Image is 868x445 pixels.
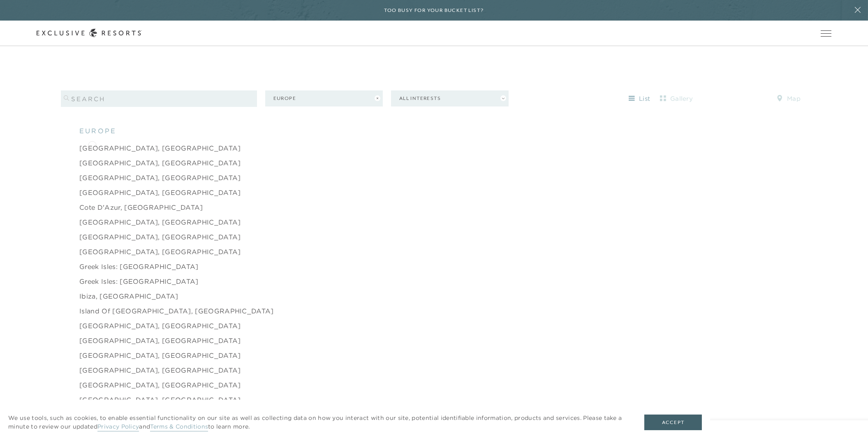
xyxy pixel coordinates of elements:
[621,92,658,105] button: list
[97,423,139,431] a: Privacy Policy
[79,173,241,183] a: [GEOGRAPHIC_DATA], [GEOGRAPHIC_DATA]
[265,90,383,107] button: Europe
[79,350,241,360] a: [GEOGRAPHIC_DATA], [GEOGRAPHIC_DATA]
[79,321,241,331] a: [GEOGRAPHIC_DATA], [GEOGRAPHIC_DATA]
[79,202,203,212] a: Cote d'Azur, [GEOGRAPHIC_DATA]
[79,158,241,168] a: [GEOGRAPHIC_DATA], [GEOGRAPHIC_DATA]
[770,92,807,105] button: map
[79,276,199,286] a: Greek Isles: [GEOGRAPHIC_DATA]
[644,415,702,430] button: Accept
[79,143,241,153] a: [GEOGRAPHIC_DATA], [GEOGRAPHIC_DATA]
[61,90,257,107] input: search
[821,30,831,36] button: Open navigation
[79,262,199,271] a: Greek Isles: [GEOGRAPHIC_DATA]
[79,126,116,136] span: europe
[8,414,628,431] p: We use tools, such as cookies, to enable essential functionality on our site as well as collectin...
[384,7,484,14] h6: Too busy for your bucket list?
[79,336,241,345] a: [GEOGRAPHIC_DATA], [GEOGRAPHIC_DATA]
[391,90,509,107] button: All Interests
[79,232,241,242] a: [GEOGRAPHIC_DATA], [GEOGRAPHIC_DATA]
[79,188,241,197] a: [GEOGRAPHIC_DATA], [GEOGRAPHIC_DATA]
[79,247,241,257] a: [GEOGRAPHIC_DATA], [GEOGRAPHIC_DATA]
[150,423,208,431] a: Terms & Conditions
[658,92,695,105] button: gallery
[79,306,274,316] a: Island of [GEOGRAPHIC_DATA], [GEOGRAPHIC_DATA]
[79,395,241,405] a: [GEOGRAPHIC_DATA], [GEOGRAPHIC_DATA]
[79,380,241,390] a: [GEOGRAPHIC_DATA], [GEOGRAPHIC_DATA]
[79,217,241,227] a: [GEOGRAPHIC_DATA], [GEOGRAPHIC_DATA]
[79,291,178,301] a: Ibiza, [GEOGRAPHIC_DATA]
[79,365,241,375] a: [GEOGRAPHIC_DATA], [GEOGRAPHIC_DATA]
